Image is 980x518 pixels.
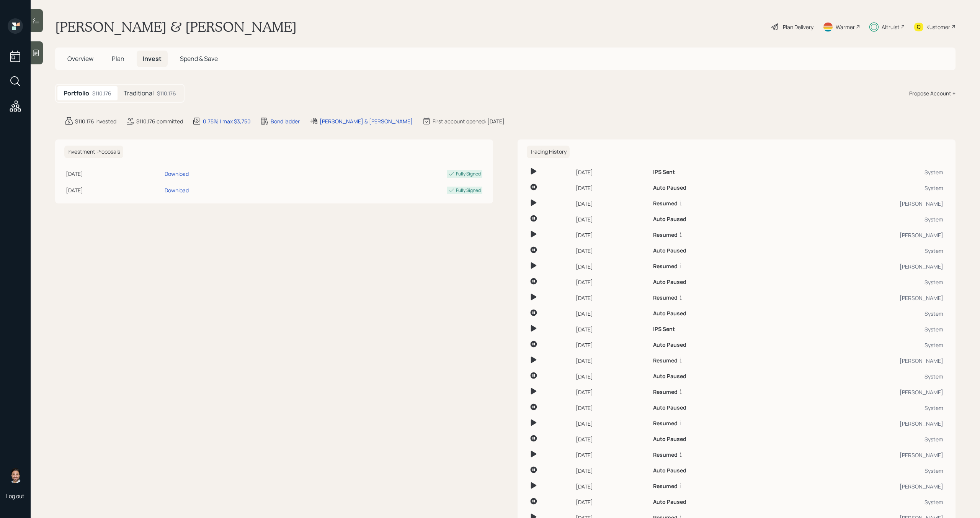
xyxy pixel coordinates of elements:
[8,468,23,483] img: michael-russo-headshot.png
[784,420,943,428] div: [PERSON_NAME]
[653,216,686,223] h6: Auto Paused
[576,482,647,490] div: [DATE]
[653,310,686,317] h6: Auto Paused
[653,200,678,207] h6: Resumed
[926,23,950,31] div: Kustomer
[576,435,647,443] div: [DATE]
[784,215,943,223] div: System
[653,483,678,490] h6: Resumed
[203,117,251,125] div: 0.75% | max $3,750
[576,467,647,475] div: [DATE]
[576,294,647,302] div: [DATE]
[784,498,943,506] div: System
[136,117,183,125] div: $110,176 committed
[6,492,24,500] div: Log out
[784,231,943,239] div: [PERSON_NAME]
[909,89,955,97] div: Propose Account +
[576,498,647,506] div: [DATE]
[784,451,943,459] div: [PERSON_NAME]
[653,169,675,175] h6: IPS Sent
[92,89,111,97] div: $110,176
[576,231,647,239] div: [DATE]
[784,357,943,365] div: [PERSON_NAME]
[784,325,943,333] div: System
[653,232,678,238] h6: Resumed
[653,499,686,505] h6: Auto Paused
[576,404,647,412] div: [DATE]
[576,262,647,270] div: [DATE]
[576,372,647,380] div: [DATE]
[112,54,124,63] span: Plan
[653,389,678,395] h6: Resumed
[653,405,686,411] h6: Auto Paused
[653,185,686,191] h6: Auto Paused
[576,184,647,192] div: [DATE]
[66,186,162,194] div: [DATE]
[653,326,675,333] h6: IPS Sent
[653,263,678,270] h6: Resumed
[143,54,162,63] span: Invest
[576,310,647,318] div: [DATE]
[784,200,943,208] div: [PERSON_NAME]
[527,146,570,158] h6: Trading History
[64,90,89,97] h5: Portfolio
[180,54,218,63] span: Spend & Save
[576,247,647,255] div: [DATE]
[433,117,505,125] div: First account opened: [DATE]
[64,146,123,158] h6: Investment Proposals
[653,342,686,348] h6: Auto Paused
[784,372,943,380] div: System
[784,168,943,176] div: System
[784,388,943,396] div: [PERSON_NAME]
[836,23,855,31] div: Warmer
[576,168,647,176] div: [DATE]
[157,89,176,97] div: $110,176
[784,262,943,270] div: [PERSON_NAME]
[576,388,647,396] div: [DATE]
[653,248,686,254] h6: Auto Paused
[784,435,943,443] div: System
[784,482,943,490] div: [PERSON_NAME]
[653,420,678,427] h6: Resumed
[55,18,297,35] h1: [PERSON_NAME] & [PERSON_NAME]
[66,170,162,178] div: [DATE]
[784,404,943,412] div: System
[456,170,481,177] div: Fully Signed
[67,54,93,63] span: Overview
[165,170,189,178] div: Download
[784,294,943,302] div: [PERSON_NAME]
[271,117,300,125] div: Bond ladder
[576,325,647,333] div: [DATE]
[576,278,647,286] div: [DATE]
[784,467,943,475] div: System
[784,341,943,349] div: System
[653,373,686,380] h6: Auto Paused
[576,200,647,208] div: [DATE]
[784,310,943,318] div: System
[576,451,647,459] div: [DATE]
[653,467,686,474] h6: Auto Paused
[320,117,413,125] div: [PERSON_NAME] & [PERSON_NAME]
[576,420,647,428] div: [DATE]
[784,184,943,192] div: System
[653,279,686,285] h6: Auto Paused
[75,117,116,125] div: $110,176 invested
[784,278,943,286] div: System
[576,341,647,349] div: [DATE]
[653,295,678,301] h6: Resumed
[653,452,678,458] h6: Resumed
[576,215,647,223] div: [DATE]
[784,247,943,255] div: System
[124,90,154,97] h5: Traditional
[456,187,481,194] div: Fully Signed
[653,357,678,364] h6: Resumed
[165,186,189,194] div: Download
[882,23,900,31] div: Altruist
[576,357,647,365] div: [DATE]
[783,23,813,31] div: Plan Delivery
[653,436,686,443] h6: Auto Paused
